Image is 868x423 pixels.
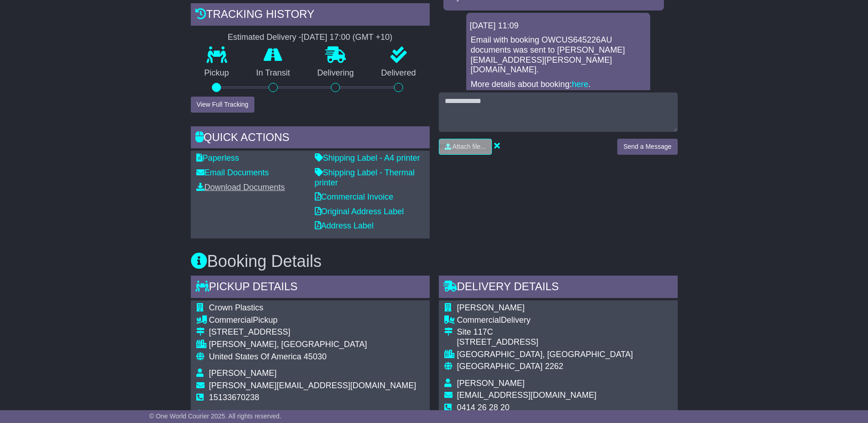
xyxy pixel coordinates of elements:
[457,327,633,337] div: Site 117C
[149,412,281,420] span: © One World Courier 2025. All rights reserved.
[617,139,677,155] button: Send a Message
[191,68,243,78] p: Pickup
[209,303,264,312] span: Crown Plastics
[457,303,525,312] span: [PERSON_NAME]
[545,362,563,371] span: 2262
[471,35,646,75] p: Email with booking OWCUS645226AU documents was sent to [PERSON_NAME][EMAIL_ADDRESS][PERSON_NAME][...
[315,153,420,163] a: Shipping Label - A4 printer
[209,315,416,325] div: Pickup
[196,168,269,177] a: Email Documents
[367,68,430,78] p: Delivered
[209,327,416,337] div: [STREET_ADDRESS]
[191,3,430,28] div: Tracking history
[457,337,633,347] div: [STREET_ADDRESS]
[304,68,368,78] p: Delivering
[191,126,430,151] div: Quick Actions
[457,315,633,325] div: Delivery
[209,393,259,402] span: 15133670238
[470,21,647,31] div: [DATE] 11:09
[191,33,430,43] div: Estimated Delivery -
[457,350,633,360] div: [GEOGRAPHIC_DATA], [GEOGRAPHIC_DATA]
[457,379,525,388] span: [PERSON_NAME]
[191,252,678,271] h3: Booking Details
[457,315,501,325] span: Commercial
[315,207,404,216] a: Original Address Label
[457,390,597,400] span: [EMAIL_ADDRESS][DOMAIN_NAME]
[315,221,374,230] a: Address Label
[209,315,253,325] span: Commercial
[439,276,678,300] div: Delivery Details
[191,276,430,300] div: Pickup Details
[209,381,416,390] span: [PERSON_NAME][EMAIL_ADDRESS][DOMAIN_NAME]
[457,403,510,412] span: 0414 26 28 20
[196,153,239,163] a: Paperless
[243,68,304,78] p: In Transit
[572,80,588,89] a: here
[209,369,277,378] span: [PERSON_NAME]
[471,80,646,90] p: More details about booking: .
[209,340,416,350] div: [PERSON_NAME], [GEOGRAPHIC_DATA]
[304,352,327,361] span: 45030
[315,192,394,201] a: Commercial Invoice
[209,352,302,361] span: United States Of America
[302,33,393,43] div: [DATE] 17:00 (GMT +10)
[196,183,285,192] a: Download Documents
[191,97,254,113] button: View Full Tracking
[315,168,415,187] a: Shipping Label - Thermal printer
[457,362,543,371] span: [GEOGRAPHIC_DATA]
